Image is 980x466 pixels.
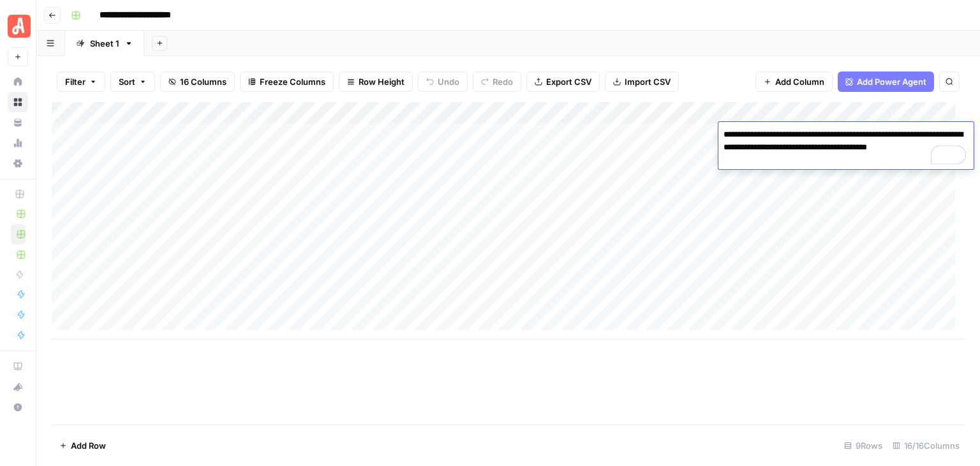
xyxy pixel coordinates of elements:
[755,71,833,92] button: Add Column
[8,71,28,92] a: Home
[8,397,28,417] button: Help + Support
[887,435,965,456] div: 16/16 Columns
[8,377,27,396] div: What's new?
[65,31,144,56] a: Sheet 1
[605,71,679,92] button: Import CSV
[8,356,28,377] a: AirOps Academy
[8,10,28,42] button: Workspace: Angi
[119,75,135,88] span: Sort
[418,71,468,92] button: Undo
[8,15,31,38] img: Angi Logo
[493,75,513,88] span: Redo
[526,71,600,92] button: Export CSV
[8,92,28,112] a: Browse
[180,75,226,88] span: 16 Columns
[857,75,926,88] span: Add Power Agent
[8,377,28,397] button: What's new?
[52,435,114,456] button: Add Row
[838,71,934,92] button: Add Power Agent
[625,75,671,88] span: Import CSV
[839,435,887,456] div: 9 Rows
[57,71,105,92] button: Filter
[90,37,119,50] div: Sheet 1
[8,153,28,174] a: Settings
[71,439,106,452] span: Add Row
[473,71,521,92] button: Redo
[65,75,85,88] span: Filter
[8,133,28,153] a: Usage
[546,75,591,88] span: Export CSV
[718,126,974,169] textarea: To enrich screen reader interactions, please activate Accessibility in Grammarly extension settings
[110,71,155,92] button: Sort
[160,71,235,92] button: 16 Columns
[260,75,325,88] span: Freeze Columns
[438,75,459,88] span: Undo
[339,71,413,92] button: Row Height
[240,71,334,92] button: Freeze Columns
[8,112,28,133] a: Your Data
[775,75,824,88] span: Add Column
[359,75,405,88] span: Row Height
